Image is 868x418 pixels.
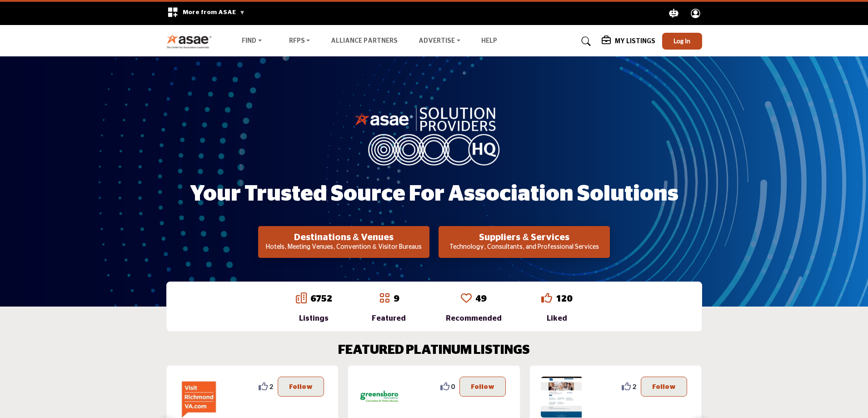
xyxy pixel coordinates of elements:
a: Alliance Partners [331,38,398,44]
button: Follow [278,377,324,397]
img: image [354,105,514,165]
button: Follow [641,377,687,397]
p: Follow [652,382,676,392]
button: Destinations & Venues Hotels, Meeting Venues, Convention & Visitor Bureaus [258,226,429,258]
a: Advertise [412,35,467,48]
div: More from ASAE [161,2,251,25]
a: Help [481,38,497,44]
p: Follow [289,382,313,392]
h2: FEATURED PLATINUM LISTINGS [338,343,530,358]
button: Follow [459,377,506,397]
a: 9 [394,294,399,303]
a: RFPs [283,35,317,48]
span: More from ASAE [183,9,245,15]
a: 6752 [310,294,332,303]
div: Listings [296,313,332,324]
p: Follow [471,382,494,392]
span: 2 [269,382,273,391]
span: 0 [451,382,455,391]
div: Recommended [446,313,502,324]
img: ASAE Business Solutions [541,377,582,418]
a: Go to Featured [379,292,390,305]
div: Featured [372,313,406,324]
button: Log In [662,33,702,50]
h2: Destinations & Venues [261,232,427,243]
img: Site Logo [166,34,217,49]
p: Technology, Consultants, and Professional Services [441,243,607,252]
img: Richmond Region Tourism [178,377,219,418]
span: 2 [633,382,636,391]
button: Suppliers & Services Technology, Consultants, and Professional Services [439,226,610,258]
div: My Listings [602,36,655,47]
p: Hotels, Meeting Venues, Convention & Visitor Bureaus [261,243,427,252]
img: Greensboro Area CVB [359,377,400,418]
a: Go to Recommended [461,292,472,305]
i: Go to Liked [541,292,552,303]
a: 120 [556,294,572,303]
h1: Your Trusted Source for Association Solutions [190,180,678,208]
h2: Suppliers & Services [441,232,607,243]
a: Search [573,34,597,49]
div: Liked [541,313,572,324]
a: Find [235,35,268,48]
h5: My Listings [615,37,655,45]
a: 49 [475,294,486,303]
span: Log In [673,37,690,45]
